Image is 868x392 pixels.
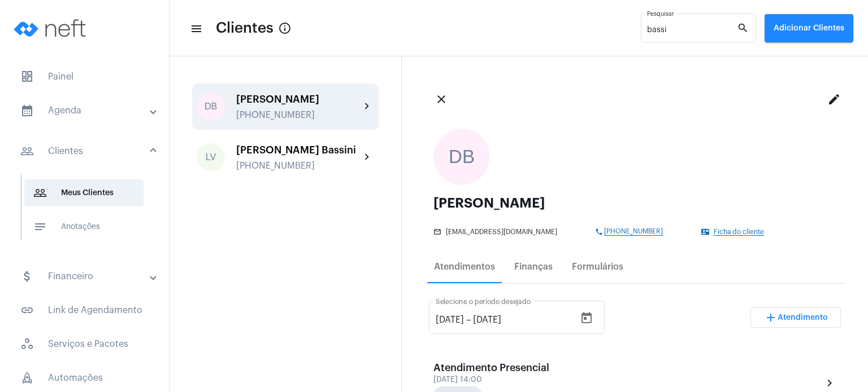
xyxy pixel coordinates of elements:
mat-icon: sidenav icon [20,303,34,317]
mat-icon: sidenav icon [33,186,47,200]
span: Painel [11,63,158,90]
mat-icon: mail_outline [433,228,442,236]
img: logo-neft-novo-2.png [9,6,94,51]
span: Anotações [24,213,144,240]
mat-expansion-panel-header: sidenav iconClientes [7,133,169,169]
span: Automações [11,364,158,391]
div: [PERSON_NAME] [433,196,836,210]
mat-icon: search [737,21,750,35]
mat-icon: Button that displays a tooltip when focused or hovered over [278,21,292,35]
span: [PHONE_NUMBER] [604,228,663,236]
button: Open calendar [575,307,598,329]
mat-icon: phone [595,228,604,236]
input: Data de início [436,315,464,325]
mat-icon: chevron_right [361,100,374,113]
mat-icon: add [764,311,778,324]
div: [PERSON_NAME] [236,94,361,105]
div: DB [197,93,225,121]
mat-panel-title: Financeiro [20,270,151,283]
mat-icon: sidenav icon [20,270,34,283]
span: Ficha do cliente [714,228,764,236]
mat-icon: chevron_right [823,376,836,390]
button: Adicionar Clientes [765,14,853,42]
div: [PHONE_NUMBER] [236,110,361,120]
mat-icon: close [435,93,448,106]
span: sidenav icon [20,337,34,351]
mat-icon: sidenav icon [20,144,34,158]
span: Link de Agendamento [11,297,158,324]
div: DB [433,129,490,185]
div: Atendimento Presencial [433,362,549,373]
div: Finanças [514,262,553,272]
input: Pesquisar [647,26,737,35]
span: [EMAIL_ADDRESS][DOMAIN_NAME] [446,228,557,236]
span: Atendimento [778,314,828,321]
span: sidenav icon [20,70,34,83]
span: Clientes [216,19,274,37]
button: Button that displays a tooltip when focused or hovered over [274,17,296,39]
span: Adicionar Clientes [774,24,844,32]
mat-icon: sidenav icon [190,22,201,36]
span: Meus Clientes [24,179,144,206]
button: Adicionar Atendimento [750,307,841,328]
div: Atendimentos [434,262,495,272]
mat-expansion-panel-header: sidenav iconAgenda [7,97,169,124]
div: Formulários [572,262,623,272]
span: Serviços e Pacotes [11,331,158,358]
input: Data do fim [473,315,541,325]
mat-panel-title: Clientes [20,144,151,158]
div: [PHONE_NUMBER] [236,161,361,171]
mat-icon: edit [827,93,841,106]
div: LV [197,143,225,171]
div: sidenav iconClientes [7,169,169,256]
mat-icon: chevron_right [361,151,374,164]
div: [DATE] 14:00 [433,376,549,384]
span: – [466,315,471,325]
mat-icon: sidenav icon [33,220,47,234]
div: [PERSON_NAME] Bassini [236,144,361,156]
mat-expansion-panel-header: sidenav iconFinanceiro [7,263,169,290]
mat-icon: sidenav icon [20,104,34,117]
mat-panel-title: Agenda [20,104,151,117]
mat-icon: contact_mail [701,228,710,236]
span: sidenav icon [20,371,34,385]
